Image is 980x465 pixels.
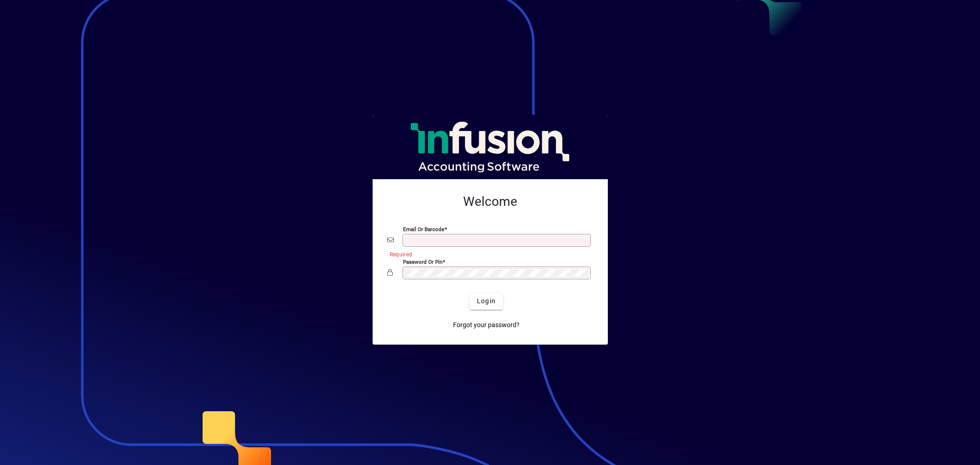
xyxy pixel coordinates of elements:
[390,249,586,259] mat-error: Required
[403,258,442,265] mat-label: Password or Pin
[470,293,503,310] button: Login
[403,226,444,232] mat-label: Email or Barcode
[449,317,523,334] a: Forgot your password?
[477,296,496,306] span: Login
[453,320,520,330] span: Forgot your password?
[387,194,593,210] h2: Welcome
